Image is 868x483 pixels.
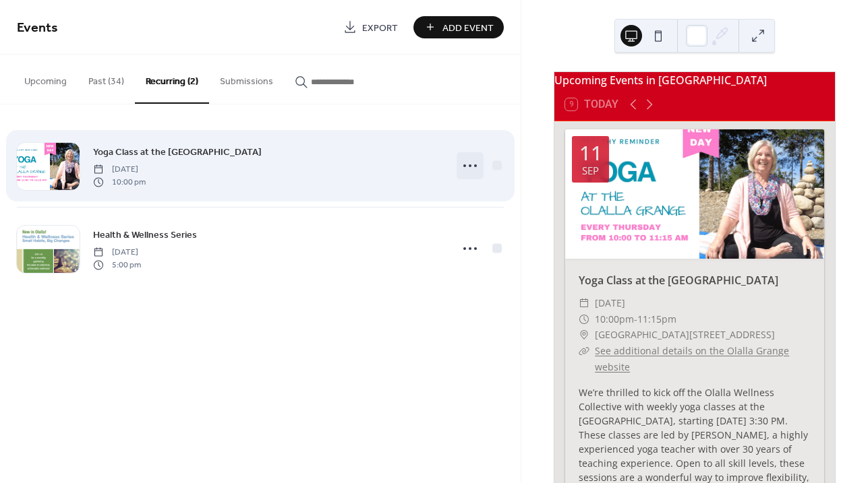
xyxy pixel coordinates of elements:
a: Export [333,16,408,38]
span: 11:15pm [637,311,676,327]
span: Add Event [442,21,494,35]
button: Past (34) [78,55,135,102]
span: [DATE] [93,164,146,176]
div: Upcoming Events in [GEOGRAPHIC_DATA] [554,72,835,88]
div: ​ [579,327,589,343]
span: Events [17,15,58,41]
span: Export [362,21,398,35]
a: Yoga Class at the [GEOGRAPHIC_DATA] [93,144,262,160]
div: Sep [582,166,599,176]
span: Yoga Class at the [GEOGRAPHIC_DATA] [93,146,262,160]
span: [DATE] [93,247,141,259]
span: 5:00 pm [93,259,141,271]
button: Submissions [209,55,284,102]
span: [GEOGRAPHIC_DATA][STREET_ADDRESS] [595,327,775,343]
button: Add Event [413,16,504,38]
span: 10:00 pm [93,176,146,188]
a: Yoga Class at the [GEOGRAPHIC_DATA] [579,273,778,288]
span: [DATE] [595,295,625,311]
button: Upcoming [13,55,78,102]
span: Health & Wellness Series [93,228,197,243]
button: Recurring (2) [135,55,209,104]
div: 11 [579,143,602,163]
div: ​ [579,311,589,327]
a: See additional details on the Olalla Grange website [595,344,789,373]
div: ​ [579,343,589,359]
a: Health & Wellness Series [93,227,197,243]
span: 10:00pm [595,311,634,327]
span: - [634,311,637,327]
div: ​ [579,295,589,311]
